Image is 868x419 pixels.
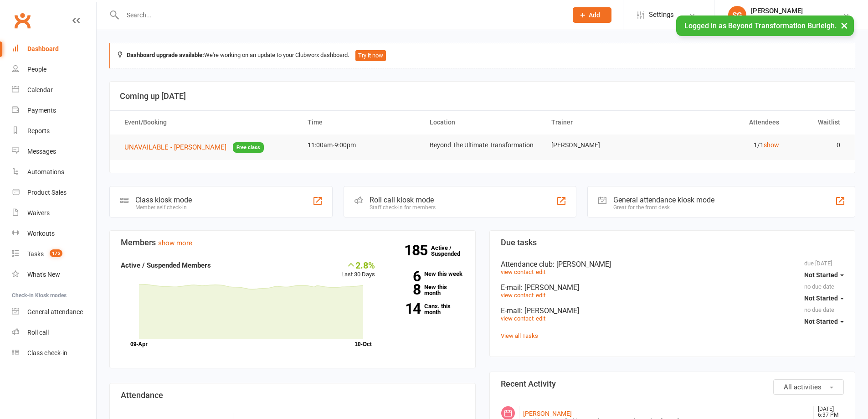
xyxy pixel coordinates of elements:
[158,239,192,247] a: show more
[12,39,96,59] a: Dashboard
[389,302,421,316] strong: 14
[120,92,845,101] h3: Coming up [DATE]
[12,100,96,121] a: Payments
[501,238,844,247] h3: Due tasks
[121,238,464,247] h3: Members
[804,295,838,302] span: Not Started
[370,196,436,204] div: Roll call kiosk mode
[27,189,67,196] div: Product Sales
[804,313,844,330] button: Not Started
[501,332,538,339] a: View all Tasks
[501,379,844,388] h3: Recent Activity
[787,111,848,134] th: Waitlist
[370,204,436,211] div: Staff check-in for members
[613,204,714,211] div: Great for the front desk
[27,329,49,336] div: Roll call
[665,134,787,156] td: 1/1
[804,271,838,279] span: Not Started
[389,269,421,283] strong: 6
[27,308,83,316] div: General attendance
[135,196,192,204] div: Class kiosk mode
[27,45,59,52] div: Dashboard
[751,7,842,15] div: [PERSON_NAME]
[665,111,787,134] th: Attendees
[536,269,545,275] a: edit
[521,306,579,315] span: : [PERSON_NAME]
[120,9,561,21] input: Search...
[27,230,55,237] div: Workouts
[12,203,96,223] a: Waivers
[233,142,264,153] span: Free class
[12,264,96,285] a: What's New
[116,111,299,134] th: Event/Booking
[404,243,431,257] strong: 185
[431,238,471,264] a: 185Active / Suspended
[27,250,44,258] div: Tasks
[109,43,855,68] div: We're working on an update to your Clubworx dashboard.
[389,283,421,296] strong: 8
[12,182,96,203] a: Product Sales
[728,6,746,24] div: SG
[12,162,96,182] a: Automations
[27,168,64,176] div: Automations
[27,127,50,134] div: Reports
[389,271,464,277] a: 6New this week
[389,303,464,315] a: 14Canx. this month
[523,410,572,417] a: [PERSON_NAME]
[501,260,844,269] div: Attendance club
[12,244,96,264] a: Tasks 175
[421,134,544,156] td: Beyond The Ultimate Transformation
[501,315,534,322] a: view contact
[836,16,853,35] button: ×
[12,80,96,100] a: Calendar
[773,379,844,395] button: All activities
[127,52,204,58] strong: Dashboard upgrade available:
[501,292,534,299] a: view contact
[536,292,545,299] a: edit
[649,5,674,25] span: Settings
[589,11,600,19] span: Add
[124,143,226,151] span: UNAVAILABLE - [PERSON_NAME]
[341,260,375,279] div: Last 30 Days
[813,406,843,418] time: [DATE] 6:37 PM
[12,302,96,322] a: General attendance kiosk mode
[12,343,96,363] a: Class kiosk mode
[355,50,386,61] button: Try it now
[124,142,264,153] button: UNAVAILABLE - [PERSON_NAME]Free class
[11,9,34,32] a: Clubworx
[536,315,545,322] a: edit
[135,204,192,211] div: Member self check-in
[501,306,844,315] div: E-mail
[543,134,665,156] td: [PERSON_NAME]
[684,21,837,30] span: Logged in as Beyond Transformation Burleigh.
[804,318,838,325] span: Not Started
[27,66,46,73] div: People
[27,86,53,93] div: Calendar
[12,223,96,244] a: Workouts
[299,111,421,134] th: Time
[421,111,544,134] th: Location
[12,322,96,343] a: Roll call
[121,261,211,269] strong: Active / Suspended Members
[751,15,842,23] div: Beyond Transformation Burleigh
[613,196,714,204] div: General attendance kiosk mode
[12,59,96,80] a: People
[299,134,421,156] td: 11:00am-9:00pm
[764,141,779,149] a: show
[341,260,375,270] div: 2.8%
[784,383,822,391] span: All activities
[553,260,611,269] span: : [PERSON_NAME]
[27,148,56,155] div: Messages
[501,269,534,275] a: view contact
[27,107,56,114] div: Payments
[573,7,611,23] button: Add
[521,283,579,292] span: : [PERSON_NAME]
[543,111,665,134] th: Trainer
[804,267,844,283] button: Not Started
[50,249,62,257] span: 175
[389,284,464,296] a: 8New this month
[12,141,96,162] a: Messages
[27,271,60,278] div: What's New
[27,209,50,217] div: Waivers
[121,391,464,400] h3: Attendance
